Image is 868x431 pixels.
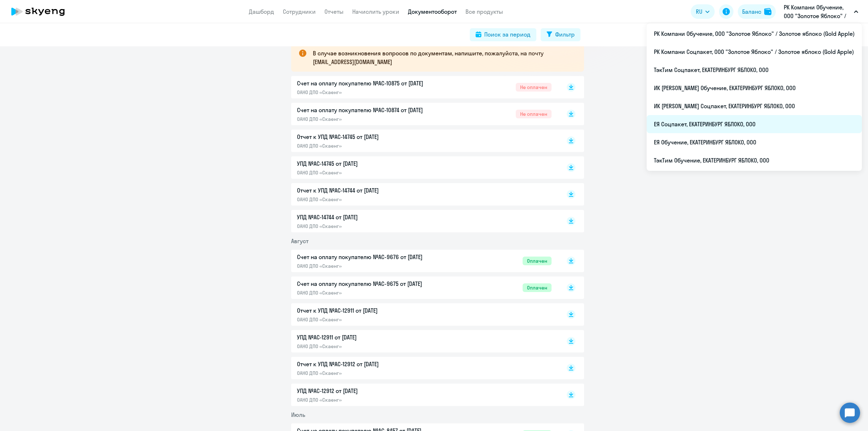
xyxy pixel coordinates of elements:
div: Фильтр [555,30,575,39]
p: ОАНО ДПО «Скаенг» [297,316,449,323]
a: Счет на оплату покупателю №AC-9675 от [DATE]ОАНО ДПО «Скаенг»Оплачен [297,279,552,296]
a: Отчеты [324,8,344,15]
p: РК Компани Обучение, ООО "Золотое Яблоко" / Золотое яблоко (Gold Apple) [784,3,851,20]
button: РК Компани Обучение, ООО "Золотое Яблоко" / Золотое яблоко (Gold Apple) [780,3,862,20]
img: balance [764,8,771,15]
p: УПД №AC-14744 от [DATE] [297,213,449,221]
a: УПД №AC-14744 от [DATE]ОАНО ДПО «Скаенг» [297,213,552,229]
p: Счет на оплату покупателю №AC-10875 от [DATE] [297,79,449,88]
button: Балансbalance [738,4,776,19]
a: Отчет к УПД №AC-12911 от [DATE]ОАНО ДПО «Скаенг» [297,306,552,323]
p: ОАНО ДПО «Скаенг» [297,343,449,350]
span: Август [291,237,309,245]
a: УПД №AC-14745 от [DATE]ОАНО ДПО «Скаенг» [297,159,552,176]
p: Счет на оплату покупателю №AC-10874 от [DATE] [297,106,449,114]
p: Счет на оплату покупателю №AC-9675 от [DATE] [297,279,449,288]
p: ОАНО ДПО «Скаенг» [297,397,449,403]
p: ОАНО ДПО «Скаенг» [297,169,449,176]
button: Поиск за период [470,28,536,41]
a: Счет на оплату покупателю №AC-10875 от [DATE]ОАНО ДПО «Скаенг»Не оплачен [297,79,552,96]
p: ОАНО ДПО «Скаенг» [297,196,449,203]
div: Поиск за период [484,30,531,39]
ul: RU [647,23,862,171]
span: Не оплачен [516,83,552,92]
p: ОАНО ДПО «Скаенг» [297,290,449,296]
a: Сотрудники [283,8,316,15]
p: Отчет к УПД №AC-12912 от [DATE] [297,360,449,368]
span: RU [696,7,702,16]
p: УПД №AC-14745 от [DATE] [297,159,449,168]
p: Отчет к УПД №AC-12911 от [DATE] [297,306,449,315]
a: Счет на оплату покупателю №AC-9676 от [DATE]ОАНО ДПО «Скаенг»Оплачен [297,253,552,269]
a: Отчет к УПД №AC-12912 от [DATE]ОАНО ДПО «Скаенг» [297,360,552,376]
a: УПД №AC-12912 от [DATE]ОАНО ДПО «Скаенг» [297,386,552,403]
p: ОАНО ДПО «Скаенг» [297,116,449,122]
div: Баланс [742,7,761,16]
p: ОАНО ДПО «Скаенг» [297,89,449,96]
p: УПД №AC-12911 от [DATE] [297,333,449,342]
span: Оплачен [523,283,552,292]
a: Счет на оплату покупателю №AC-10874 от [DATE]ОАНО ДПО «Скаенг»Не оплачен [297,106,552,122]
p: ОАНО ДПО «Скаенг» [297,370,449,376]
p: ОАНО ДПО «Скаенг» [297,263,449,269]
p: ОАНО ДПО «Скаенг» [297,223,449,229]
span: Не оплачен [516,110,552,118]
a: УПД №AC-12911 от [DATE]ОАНО ДПО «Скаенг» [297,333,552,350]
p: Отчет к УПД №AC-14744 от [DATE] [297,186,449,195]
button: RU [691,4,715,19]
a: Отчет к УПД №AC-14745 от [DATE]ОАНО ДПО «Скаенг» [297,132,552,149]
p: Отчет к УПД №AC-14745 от [DATE] [297,132,449,141]
a: Все продукты [465,8,503,15]
a: Начислить уроки [352,8,399,15]
p: Счет на оплату покупателю №AC-9676 от [DATE] [297,253,449,261]
a: Документооборот [408,8,457,15]
p: УПД №AC-12912 от [DATE] [297,386,449,395]
span: Оплачен [523,257,552,265]
button: Фильтр [541,28,580,41]
p: В случае возникновения вопросов по документам, напишите, пожалуйста, на почту [EMAIL_ADDRESS][DOM... [313,49,571,66]
span: Июль [291,411,305,418]
a: Дашборд [249,8,274,15]
a: Отчет к УПД №AC-14744 от [DATE]ОАНО ДПО «Скаенг» [297,186,552,203]
p: ОАНО ДПО «Скаенг» [297,143,449,149]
